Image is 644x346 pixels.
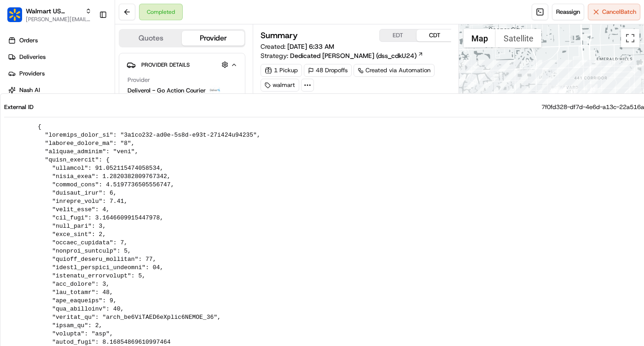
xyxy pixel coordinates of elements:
[4,33,115,48] a: Orders
[19,36,38,45] span: Orders
[209,85,220,96] img: profile_deliverol_nashtms.png
[304,64,352,77] div: 48 Dropoffs
[31,88,151,97] div: Start new chat
[74,130,151,146] a: 💻API Documentation
[261,51,424,60] div: Strategy:
[78,134,85,142] div: 💻
[587,84,598,94] div: 40
[9,134,17,142] div: 📗
[4,50,115,64] a: Deliveries
[26,6,81,16] button: Walmart US Corporate
[157,91,168,102] button: Start new chat
[550,86,560,96] div: 46
[7,7,22,22] img: Walmart US Corporate
[261,42,334,51] span: Created:
[19,53,46,61] span: Deliveries
[19,69,45,78] span: Providers
[557,85,567,95] div: 42
[261,31,298,40] h3: Summary
[287,42,334,51] span: [DATE] 6:33 AM
[588,4,640,20] button: CancelBatch
[261,64,302,77] div: 1 Pickup
[65,156,111,163] a: Powered byPylon
[128,86,206,95] span: Deliverol - Go Action Courier
[4,103,34,111] span: External ID
[548,85,558,95] div: 47
[354,64,435,77] a: Created via Automation
[92,156,111,163] span: Pylon
[9,88,26,104] img: 1736555255976-a54dd68f-1ca7-489b-9aae-adbdc363a1c4
[464,29,496,47] button: Show street map
[24,59,152,69] input: Clear
[120,31,182,46] button: Quotes
[290,51,424,60] a: Dedicated [PERSON_NAME] (dss_cdkU24)
[496,29,541,47] button: Show satellite imagery
[4,4,95,26] button: Walmart US CorporateWalmart US Corporate[PERSON_NAME][EMAIL_ADDRESS][DOMAIN_NAME]
[568,86,578,97] div: 41
[380,29,417,41] button: EDT
[9,9,28,28] img: Nash
[127,57,238,72] button: Provider Details
[541,93,551,103] div: 48
[621,29,639,47] button: Toggle fullscreen view
[261,79,299,92] div: walmart
[556,87,566,97] div: 45
[6,130,74,146] a: 📗Knowledge Base
[9,37,168,52] p: Welcome 👋
[19,86,40,94] span: Nash AI
[141,61,190,69] span: Provider Details
[581,90,592,100] div: 39
[18,133,70,143] span: Knowledge Base
[552,4,584,20] button: Reassign
[31,97,116,104] div: We're available if you need us!
[602,8,636,16] span: Cancel Batch
[417,29,453,41] button: CDT
[290,51,417,60] span: Dedicated [PERSON_NAME] (dss_cdkU24)
[4,66,115,81] a: Providers
[87,133,148,143] span: API Documentation
[26,16,92,23] button: [PERSON_NAME][EMAIL_ADDRESS][DOMAIN_NAME]
[556,8,580,16] span: Reassign
[182,31,244,46] button: Provider
[4,83,115,98] a: Nash AI
[128,76,150,84] span: Provider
